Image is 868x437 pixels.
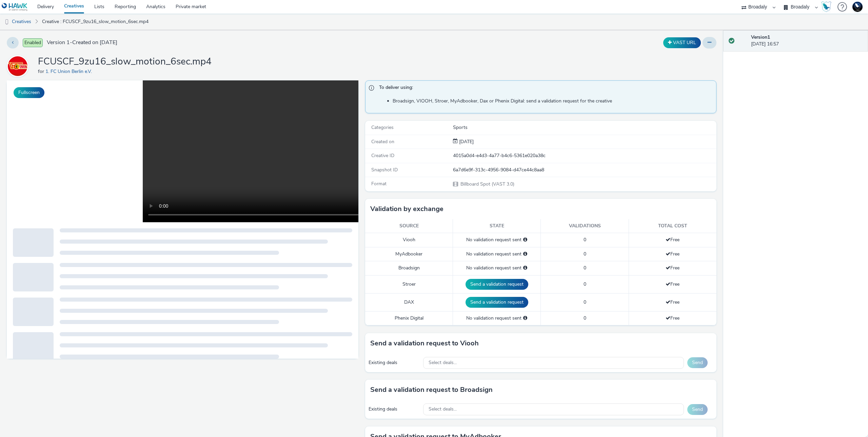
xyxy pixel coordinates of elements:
td: MyAdbooker [365,247,453,261]
div: 6a7d6e9f-313c-4956-9084-d47ce44c8aa8 [453,167,716,173]
h3: Send a validation request to Viooh [370,338,479,348]
div: Sports [453,124,716,131]
h3: Send a validation request to Broadsign [370,385,493,395]
span: 0 [584,299,586,305]
span: Free [666,265,679,271]
div: No validation request sent [456,315,537,322]
div: Please select a deal below and click on Send to send a validation request to MyAdbooker. [523,251,527,258]
button: Send a validation request [466,279,528,290]
th: Validations [541,219,629,233]
span: 0 [584,236,586,243]
span: Version 1 - Created on [DATE] [47,39,117,46]
div: Existing deals [369,359,420,366]
button: Fullscreen [14,87,44,98]
td: Broadsign [365,261,453,275]
strong: Version 1 [751,34,770,40]
div: Please select a deal below and click on Send to send a validation request to Broadsign. [523,265,527,271]
span: To deliver using: [379,84,710,93]
span: Free [666,299,679,305]
th: State [453,219,541,233]
span: Creative ID [371,152,394,159]
button: Send a validation request [466,297,528,308]
span: for [38,68,45,75]
a: 1. FC Union Berlin e.V. [45,68,95,75]
span: Free [666,251,679,257]
a: 1. FC Union Berlin e.V. [7,63,31,69]
li: Broadsign, VIOOH, Stroer, MyAdbooker, Dax or Phenix Digital: send a validation request for the cr... [393,98,713,104]
span: Billboard Spot (VAST 3.0) [460,181,514,187]
div: [DATE] 16:57 [751,34,863,48]
span: [DATE] [458,138,474,145]
span: Categories [371,124,394,131]
div: Please select a deal below and click on Send to send a validation request to Viooh. [523,236,527,243]
img: dooh [3,19,10,25]
div: No validation request sent [456,265,537,271]
td: DAX [365,293,453,311]
button: VAST URL [663,37,701,48]
img: Hawk Academy [821,1,831,12]
h1: FCUSCF_9zu16_slow_motion_6sec.mp4 [38,55,212,68]
td: Viooh [365,233,453,247]
div: Existing deals [369,406,420,413]
td: Phenix Digital [365,311,453,325]
span: Free [666,236,679,243]
th: Total cost [629,219,716,233]
img: undefined Logo [2,3,28,11]
span: Select deals... [429,406,457,412]
span: 0 [584,265,586,271]
div: No validation request sent [456,251,537,258]
button: Send [687,357,708,368]
span: 0 [584,315,586,321]
a: Creative : FCUSCF_9zu16_slow_motion_6sec.mp4 [39,14,152,30]
div: Duplicate the creative as a VAST URL [662,37,703,48]
span: Free [666,281,679,287]
th: Source [365,219,453,233]
div: No validation request sent [456,236,537,243]
span: Snapshot ID [371,167,398,173]
span: 0 [584,281,586,287]
button: Send [687,404,708,415]
img: Support Hawk [852,2,863,12]
span: Format [371,180,387,187]
span: 0 [584,251,586,257]
td: Stroer [365,275,453,293]
span: Select deals... [429,360,457,366]
a: Hawk Academy [821,1,834,12]
h3: Validation by exchange [370,204,443,214]
span: Created on [371,138,394,145]
span: Free [666,315,679,321]
div: Creation 29 September 2025, 16:57 [458,138,474,145]
div: 4015a0d4-e4d3-4a77-b4c6-5361e020a38c [453,152,716,159]
img: 1. FC Union Berlin e.V. [8,56,27,76]
div: Please select a deal below and click on Send to send a validation request to Phenix Digital. [523,315,527,322]
span: Enabled [23,38,43,47]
